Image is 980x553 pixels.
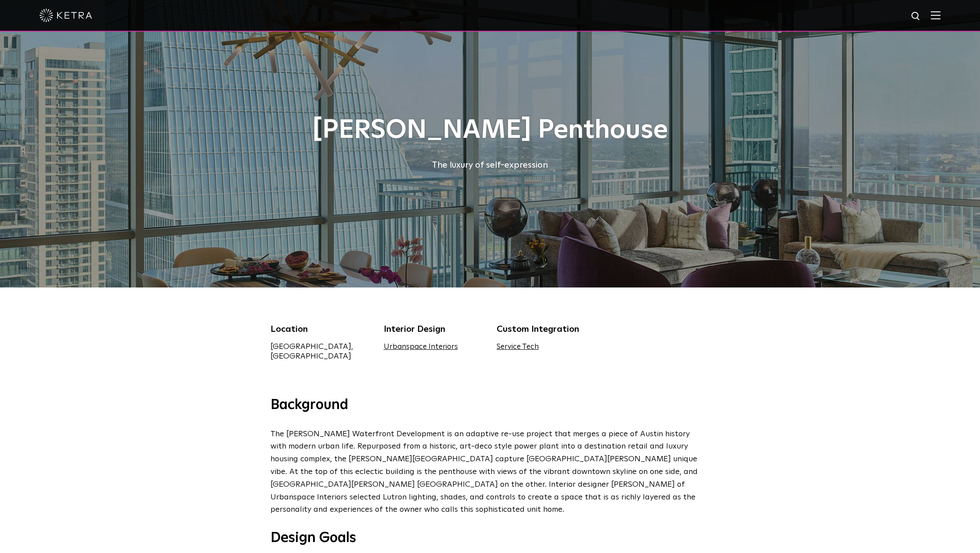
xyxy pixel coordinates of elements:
div: The luxury of self-expression [270,158,710,172]
h1: [PERSON_NAME] Penthouse [270,116,710,145]
h3: Design Goals [270,529,710,548]
img: Hamburger%20Nav.svg [931,11,940,19]
a: Urbanspace Interiors [384,343,458,351]
a: Service Tech [497,343,539,351]
p: The [PERSON_NAME] Waterfront Development is an adaptive re-use project that merges a piece of Aus... [270,428,705,517]
img: search icon [911,11,922,22]
div: [GEOGRAPHIC_DATA], [GEOGRAPHIC_DATA] [270,342,371,361]
h3: Background [270,396,710,415]
div: Custom Integration [497,323,597,336]
img: ketra-logo-2019-white [40,9,92,22]
div: Interior Design [384,323,484,336]
div: Location [270,323,371,336]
